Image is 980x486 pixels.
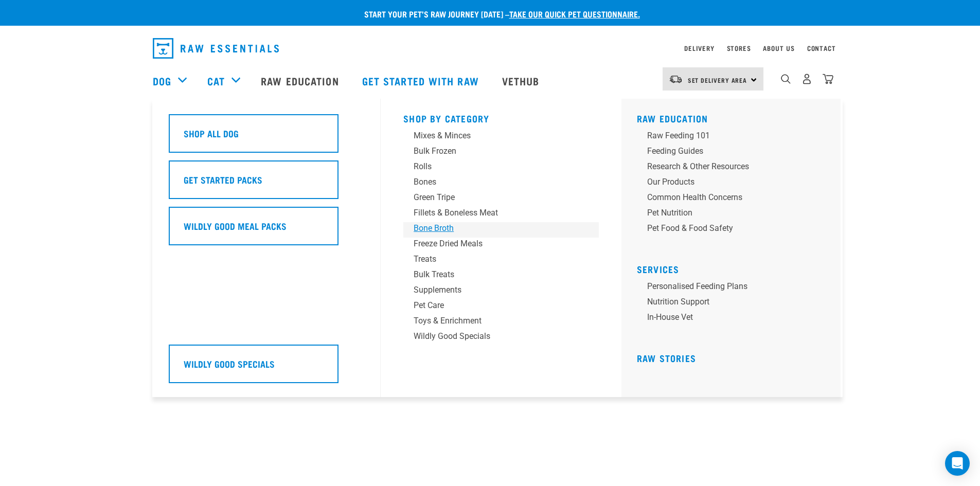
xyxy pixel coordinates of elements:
a: Green Tripe [403,191,599,207]
a: Raw Education [251,60,351,101]
div: Feeding Guides [647,145,808,157]
a: Bone Broth [403,222,599,238]
img: van-moving.png [669,75,683,84]
h5: Shop All Dog [184,127,239,140]
a: Dog [153,73,171,88]
div: Bone Broth [414,222,574,235]
a: Wildly Good Specials [403,330,599,346]
div: Open Intercom Messenger [945,451,970,476]
a: Mixes & Minces [403,130,599,145]
a: Personalised Feeding Plans [637,280,832,296]
div: Research & Other Resources [647,160,808,173]
div: Toys & Enrichment [414,315,574,327]
div: Common Health Concerns [647,191,808,204]
img: user.png [801,74,812,84]
div: Bones [414,176,574,188]
div: Pet Care [414,299,574,312]
h5: Shop By Category [403,113,599,121]
nav: dropdown navigation [145,34,836,63]
a: take our quick pet questionnaire. [509,11,640,16]
a: Pet Care [403,299,599,315]
a: Wildly Good Meal Packs [169,207,364,253]
a: Bulk Treats [403,268,599,284]
div: Raw Feeding 101 [647,130,808,142]
a: In-house vet [637,311,832,327]
a: Freeze Dried Meals [403,238,599,253]
a: Fillets & Boneless Meat [403,207,599,222]
a: Our Products [637,176,832,191]
img: Raw Essentials Logo [153,38,279,59]
div: Wildly Good Specials [414,330,574,343]
h5: Get Started Packs [184,173,262,186]
h5: Wildly Good Meal Packs [184,219,287,232]
a: Treats [403,253,599,268]
a: Contact [807,46,836,50]
a: Pet Nutrition [637,207,832,222]
div: Freeze Dried Meals [414,238,574,250]
a: Get started with Raw [352,60,492,101]
div: Our Products [647,176,808,188]
a: Raw Education [637,116,708,121]
h5: Wildly Good Specials [184,357,275,370]
img: home-icon-1@2x.png [781,74,791,84]
span: Set Delivery Area [688,78,747,82]
div: Bulk Treats [414,268,574,281]
a: Toys & Enrichment [403,315,599,330]
a: Nutrition Support [637,296,832,311]
a: Research & Other Resources [637,160,832,176]
div: Green Tripe [414,191,574,204]
div: Bulk Frozen [414,145,574,157]
a: Raw Feeding 101 [637,130,832,145]
img: home-icon@2x.png [823,74,833,84]
a: Delivery [684,46,714,50]
a: Bones [403,176,599,191]
div: Rolls [414,160,574,173]
a: Vethub [492,60,553,101]
a: About Us [763,46,794,50]
a: Common Health Concerns [637,191,832,207]
div: Supplements [414,284,574,296]
div: Mixes & Minces [414,130,574,142]
h5: Services [637,264,832,272]
a: Stores [727,46,751,50]
div: Treats [414,253,574,265]
a: Supplements [403,284,599,299]
div: Fillets & Boneless Meat [414,207,574,219]
a: Get Started Packs [169,160,364,207]
a: Raw Stories [637,355,696,361]
a: Rolls [403,160,599,176]
a: Cat [207,73,225,88]
div: Pet Nutrition [647,207,808,219]
a: Wildly Good Specials [169,345,364,391]
div: Pet Food & Food Safety [647,222,808,235]
a: Bulk Frozen [403,145,599,160]
a: Feeding Guides [637,145,832,160]
a: Shop All Dog [169,114,364,160]
a: Pet Food & Food Safety [637,222,832,238]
